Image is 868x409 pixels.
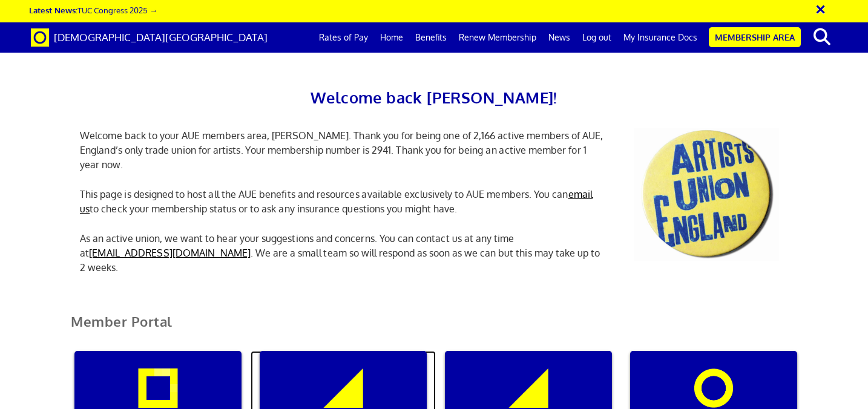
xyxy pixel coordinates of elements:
[71,187,616,216] p: This page is designed to host all the AUE benefits and resources available exclusively to AUE mem...
[29,5,157,15] a: Latest News:TUC Congress 2025 →
[409,22,453,53] a: Benefits
[22,22,277,53] a: Brand [DEMOGRAPHIC_DATA][GEOGRAPHIC_DATA]
[62,314,806,344] h2: Member Portal
[71,85,797,110] h2: Welcome back [PERSON_NAME]!
[71,231,616,275] p: As an active union, we want to hear your suggestions and concerns. You can contact us at any time...
[71,128,616,172] p: Welcome back to your AUE members area, [PERSON_NAME]. Thank you for being one of 2,166 active mem...
[803,24,840,50] button: search
[313,22,374,53] a: Rates of Pay
[29,5,77,15] strong: Latest News:
[54,31,268,44] span: [DEMOGRAPHIC_DATA][GEOGRAPHIC_DATA]
[453,22,542,53] a: Renew Membership
[576,22,617,53] a: Log out
[374,22,409,53] a: Home
[617,22,703,53] a: My Insurance Docs
[542,22,576,53] a: News
[709,27,801,47] a: Membership Area
[89,247,251,259] a: [EMAIL_ADDRESS][DOMAIN_NAME]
